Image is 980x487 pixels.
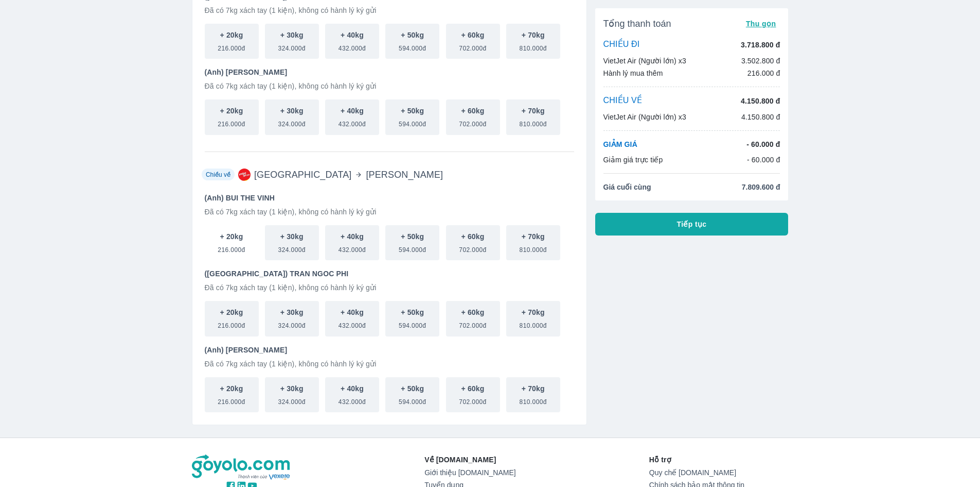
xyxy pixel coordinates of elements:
p: Hành lý mua thêm [603,68,663,78]
span: 324.000đ [278,40,306,53]
span: Chiều về [203,170,234,179]
span: 594.000đ [399,242,426,254]
span: 702.000đ [459,40,486,53]
span: Thu gọn [746,20,776,28]
p: + 70kg [522,307,545,317]
p: - 60.000 đ [746,139,780,149]
p: + 20kg [220,307,243,317]
p: ([GEOGRAPHIC_DATA]) TRAN NGOC PHI [205,268,574,279]
span: 216.000đ [218,317,245,330]
p: + 30kg [280,307,304,317]
p: Giảm giá trực tiếp [603,155,663,165]
span: 594.000đ [399,116,426,128]
p: + 40kg [341,30,364,40]
button: + 30kg324.000đ [265,377,319,413]
p: 3.718.800 đ [741,40,780,50]
p: + 60kg [461,30,485,40]
span: 216.000đ [218,394,245,406]
button: + 40kg432.000đ [325,225,379,261]
span: 324.000đ [278,394,306,406]
span: 324.000đ [278,317,306,330]
p: CHIỀU VỀ [603,95,643,107]
button: + 30kg324.000đ [265,301,319,337]
p: 4.150.800 đ [741,112,780,122]
span: 324.000đ [278,242,306,254]
button: + 70kg810.000đ [506,301,560,337]
p: + 70kg [522,231,545,242]
span: 216.000đ [218,40,245,53]
p: + 30kg [280,106,304,116]
p: 4.150.800 đ [741,96,780,106]
h6: [PERSON_NAME] [366,169,443,181]
p: + 40kg [341,307,364,317]
button: + 30kg324.000đ [265,99,319,135]
div: scrollable baggage options [205,377,574,413]
span: 810.000đ [520,116,547,128]
p: (Anh) [PERSON_NAME] [205,345,574,355]
p: + 70kg [522,106,545,116]
p: GIẢM GIÁ [603,139,637,149]
p: + 50kg [401,307,424,317]
button: + 60kg702.000đ [446,377,500,413]
div: scrollable baggage options [205,301,574,337]
p: + 30kg [280,30,304,40]
span: 216.000đ [218,116,245,128]
a: Giới thiệu [DOMAIN_NAME] [424,468,515,477]
button: + 50kg594.000đ [385,99,439,135]
button: + 20kg216.000đ [205,301,259,337]
button: + 30kg324.000đ [265,225,319,261]
p: + 50kg [401,231,424,242]
span: 432.000đ [338,317,366,330]
p: + 20kg [220,30,243,40]
span: 702.000đ [459,394,486,406]
h6: [GEOGRAPHIC_DATA] [254,169,352,181]
button: + 60kg702.000đ [446,225,500,261]
p: + 60kg [461,383,485,394]
p: VietJet Air (Người lớn) x3 [603,112,686,122]
p: + 20kg [220,106,243,116]
p: + 40kg [341,231,364,242]
button: + 50kg594.000đ [385,24,439,59]
button: + 60kg702.000đ [446,301,500,337]
div: scrollable baggage options [205,99,574,135]
p: Đã có 7kg xách tay (1 kiện), không có hành lý ký gửi [205,282,574,293]
button: + 20kg216.000đ [205,377,259,413]
a: Quy chế [DOMAIN_NAME] [649,468,789,477]
button: + 70kg810.000đ [506,24,560,59]
p: + 20kg [220,231,243,242]
button: + 50kg594.000đ [385,301,439,337]
div: scrollable baggage options [205,225,574,261]
span: Tổng thanh toán [603,18,671,30]
p: + 50kg [401,30,424,40]
button: + 20kg216.000đ [205,24,259,59]
span: 432.000đ [338,242,366,254]
div: scrollable baggage options [205,24,574,59]
p: 216.000 đ [747,68,780,78]
p: + 30kg [280,231,304,242]
p: + 50kg [401,383,424,394]
p: + 40kg [341,106,364,116]
span: 432.000đ [338,116,366,128]
p: + 60kg [461,231,485,242]
p: + 70kg [522,30,545,40]
p: Đã có 7kg xách tay (1 kiện), không có hành lý ký gửi [205,359,574,369]
p: CHIỀU ĐI [603,39,640,51]
button: + 50kg594.000đ [385,377,439,413]
p: (Anh) [PERSON_NAME] [205,67,574,77]
button: + 60kg702.000đ [446,99,500,135]
img: logo [192,455,292,480]
span: 594.000đ [399,317,426,330]
span: 324.000đ [278,116,306,128]
p: + 20kg [220,383,243,394]
p: Hỗ trợ [649,455,789,465]
span: 810.000đ [520,242,547,254]
span: Giá cuối cùng [603,182,651,192]
button: + 20kg216.000đ [205,99,259,135]
button: Tiếp tục [595,213,789,236]
span: 810.000đ [520,317,547,330]
p: Đã có 7kg xách tay (1 kiện), không có hành lý ký gửi [205,81,574,91]
button: + 50kg594.000đ [385,225,439,261]
button: + 70kg810.000đ [506,99,560,135]
p: 3.502.800 đ [741,56,780,66]
button: Thu gọn [742,16,780,31]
